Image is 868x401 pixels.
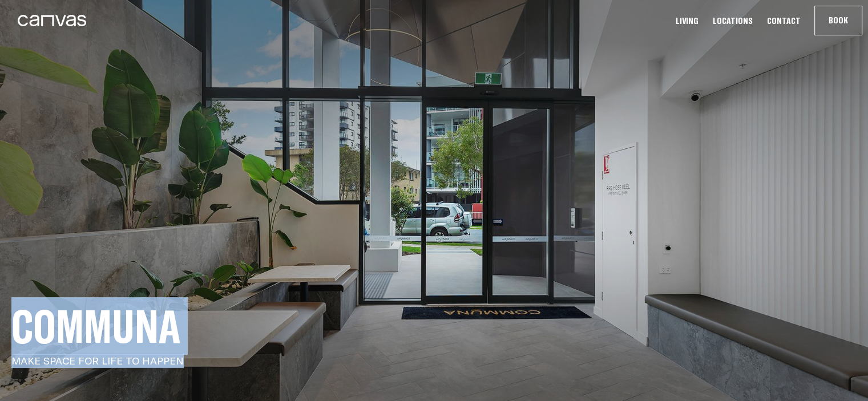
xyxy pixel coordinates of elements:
[815,6,862,35] button: Book
[11,306,857,346] h1: Communa
[11,354,857,368] p: MAKE SPACE FOR LIFE TO HAPPEN
[764,15,804,27] a: Contact
[709,15,756,27] a: Locations
[672,15,702,27] a: Living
